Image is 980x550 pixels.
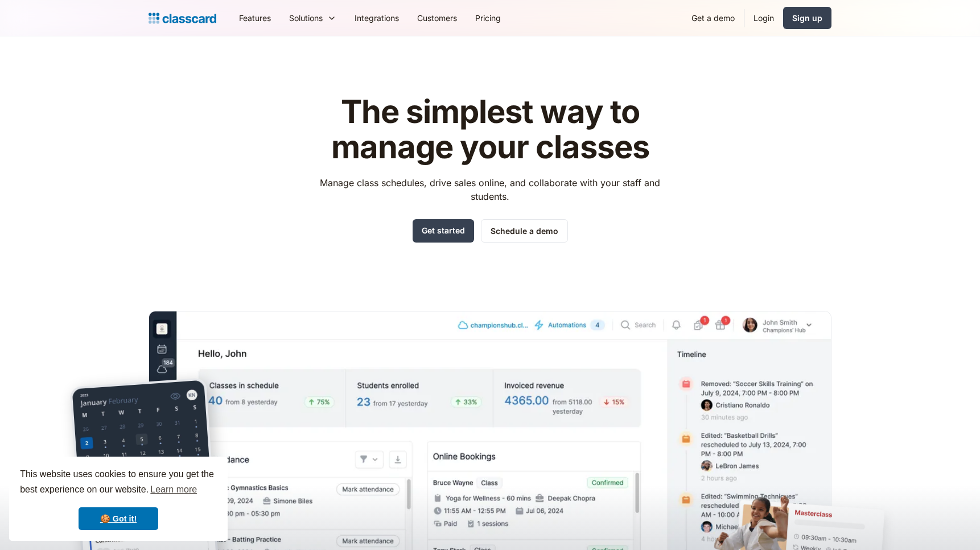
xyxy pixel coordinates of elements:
[481,219,568,243] a: Schedule a demo
[744,5,783,31] a: Login
[79,507,158,530] a: dismiss cookie message
[289,12,323,24] div: Solutions
[230,5,280,31] a: Features
[345,5,408,31] a: Integrations
[682,5,744,31] a: Get a demo
[413,219,474,243] a: Get started
[466,5,510,31] a: Pricing
[310,176,671,203] p: Manage class schedules, drive sales online, and collaborate with your staff and students.
[20,467,217,498] span: This website uses cookies to ensure you get the best experience on our website.
[280,5,345,31] div: Solutions
[149,481,199,498] a: learn more about cookies
[149,10,216,26] a: Logo
[408,5,466,31] a: Customers
[310,95,671,165] h1: The simplest way to manage your classes
[783,7,831,29] a: Sign up
[792,12,822,24] div: Sign up
[9,457,228,541] div: cookieconsent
